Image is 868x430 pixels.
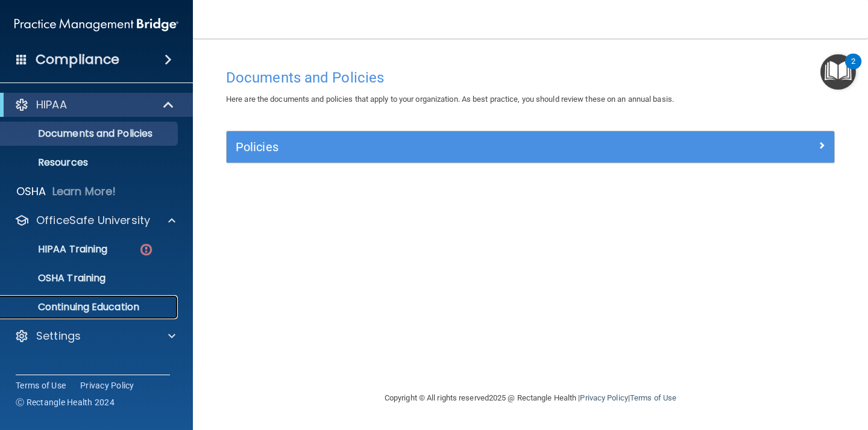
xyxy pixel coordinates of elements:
[36,51,119,68] h4: Compliance
[8,128,172,140] p: Documents and Policies
[236,137,825,157] a: Policies
[36,329,81,343] p: Settings
[8,301,172,313] p: Continuing Education
[16,396,115,408] span: Ⓒ Rectangle Health 2024
[580,393,627,402] a: Privacy Policy
[226,70,835,86] h4: Documents and Policies
[14,329,175,343] a: Settings
[236,140,673,154] h5: Policies
[8,272,105,284] p: OSHA Training
[14,13,178,37] img: PMB logo
[52,184,116,199] p: Learn More!
[14,98,175,112] a: HIPAA
[139,242,154,257] img: danger-circle.6113f641.png
[851,61,855,77] div: 2
[36,213,150,228] p: OfficeSafe University
[16,379,66,391] a: Terms of Use
[16,184,46,199] p: OSHA
[36,98,67,112] p: HIPAA
[630,393,676,402] a: Terms of Use
[8,157,172,169] p: Resources
[310,379,750,417] div: Copyright © All rights reserved 2025 @ Rectangle Health | |
[8,243,107,255] p: HIPAA Training
[226,95,674,104] span: Here are the documents and policies that apply to your organization. As best practice, you should...
[820,54,856,90] button: Open Resource Center, 2 new notifications
[80,379,134,391] a: Privacy Policy
[14,213,175,228] a: OfficeSafe University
